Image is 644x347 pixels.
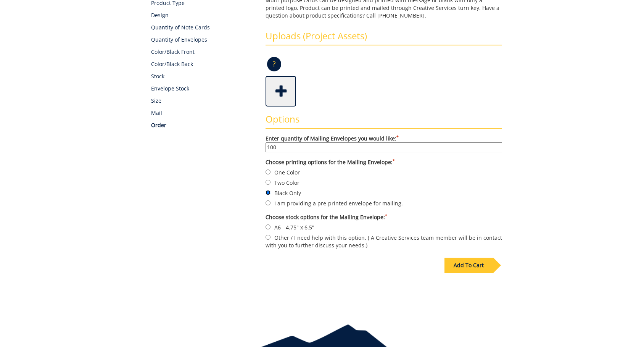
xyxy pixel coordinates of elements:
[266,235,270,240] input: Other / I need help with this option. ( A Creative Services team member will be in contact with y...
[444,258,493,273] div: Add To Cart
[151,73,254,80] p: Stock
[266,180,270,185] input: Two Color
[266,142,502,152] input: Enter quantity of Mailing Envelopes you would like:*
[151,60,254,68] p: Color/Black Back
[151,11,254,19] p: Design
[151,24,254,31] p: Quantity of Note Cards
[151,85,254,92] p: Envelope Stock
[151,121,254,129] p: Order
[151,97,254,105] p: Size
[266,178,502,187] label: Two Color
[266,233,502,249] label: Other / I need help with this option. ( A Creative Services team member will be in contact with y...
[266,199,502,207] label: I am providing a pre-printed envelope for mailing.
[151,36,254,44] p: Quantity of Envelopes
[266,31,502,45] h3: Uploads (Project Assets)
[266,135,502,152] label: Enter quantity of Mailing Envelopes you would like:
[266,190,270,195] input: Black Only
[266,114,502,129] h3: Options
[266,168,502,176] label: One Color
[266,223,502,231] label: A6 - 4.75" x 6.5"
[266,158,502,166] label: Choose printing options for the Mailing Envelope:
[266,169,270,174] input: One Color
[266,213,502,221] label: Choose stock options for the Mailing Envelope:
[266,224,270,229] input: A6 - 4.75" x 6.5"
[151,109,254,117] p: Mail
[266,189,502,197] label: Black Only
[266,200,270,205] input: I am providing a pre-printed envelope for mailing.
[267,57,281,71] p: ?
[151,48,254,56] p: Color/Black Front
